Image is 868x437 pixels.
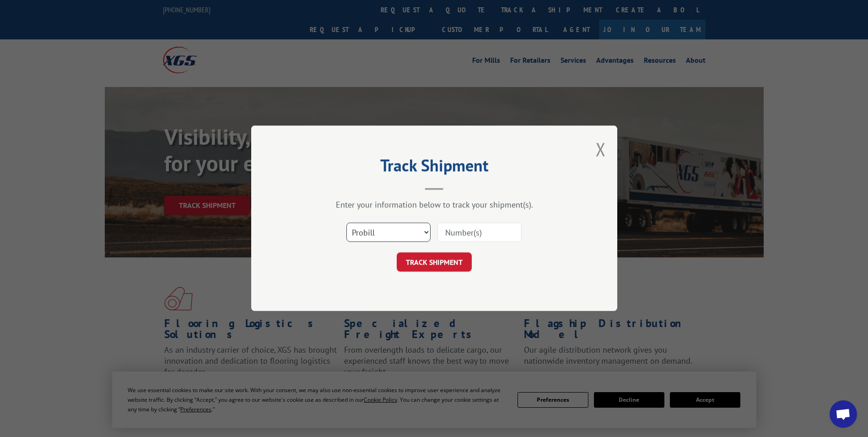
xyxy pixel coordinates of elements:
div: Open chat [830,400,857,428]
button: TRACK SHIPMENT [397,253,472,272]
div: Enter your information below to track your shipment(s). [297,200,571,210]
h2: Track Shipment [297,159,571,176]
input: Number(s) [437,223,522,242]
button: Close modal [596,137,606,161]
